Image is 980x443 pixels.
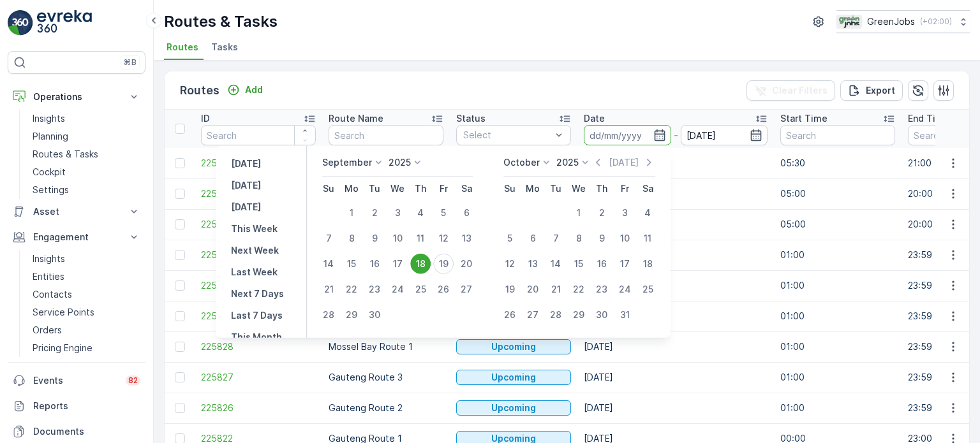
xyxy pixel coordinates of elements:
th: Sunday [498,177,521,200]
td: [DATE] [577,148,774,178]
td: [DATE] [577,270,774,301]
p: 01:00 [780,340,895,353]
div: 16 [364,254,385,274]
button: Engagement [8,224,145,250]
p: Asset [33,205,120,218]
input: Search [329,125,443,145]
p: Start Time [780,112,828,125]
button: Today [226,178,266,193]
div: 12 [433,228,454,249]
span: 225831 [201,249,316,261]
div: 19 [500,279,520,300]
td: [DATE] [577,209,774,240]
p: Next Week [231,244,279,257]
div: 20 [456,254,477,274]
p: Insights [33,112,65,125]
a: Routes & Tasks [27,145,145,163]
button: Tomorrow [226,200,266,215]
div: Toggle Row Selected [175,250,185,260]
div: 29 [568,305,589,325]
a: Settings [27,181,145,199]
div: Toggle Row Selected [175,403,185,413]
p: [DATE] [231,157,261,170]
a: Insights [27,110,145,127]
div: 11 [410,228,431,249]
p: This Week [231,222,278,235]
p: Documents [33,425,140,438]
button: Last 7 Days [226,308,288,323]
td: [DATE] [577,178,774,209]
div: 16 [591,254,612,274]
th: Monday [521,177,544,200]
div: 3 [614,203,635,223]
th: Saturday [636,177,659,200]
th: Wednesday [567,177,590,200]
button: Last Week [226,265,283,280]
p: ID [201,112,210,125]
p: Entities [33,270,64,283]
div: 18 [410,254,431,274]
input: dd/mm/yyyy [681,125,768,145]
p: Planning [33,130,68,143]
button: Clear Filters [746,80,835,101]
div: 1 [568,203,589,223]
div: 24 [387,279,408,300]
td: [DATE] [577,393,774,423]
div: 22 [341,279,362,300]
a: Service Points [27,303,145,321]
p: Events [33,374,118,387]
p: Select [463,129,551,142]
a: 225829 [201,310,316,323]
div: 5 [500,228,520,249]
th: Wednesday [386,177,409,200]
p: ( +02:00 ) [920,17,952,27]
p: Last 7 Days [231,309,283,322]
div: 7 [546,228,566,249]
button: Yesterday [226,156,266,171]
p: Gauteng Route 2 [329,402,443,414]
div: 15 [568,254,589,274]
button: Operations [8,84,145,110]
button: Add [222,82,268,98]
a: 225830 [201,279,316,292]
button: GreenJobs(+02:00) [836,10,970,33]
div: 30 [591,305,612,325]
a: 225940 [201,157,316,170]
a: 225827 [201,371,316,384]
th: Thursday [409,177,432,200]
div: 23 [591,279,612,300]
span: 225913 [201,187,316,200]
p: 01:00 [780,279,895,292]
div: 10 [387,228,408,249]
p: End Time [908,112,949,125]
th: Sunday [317,177,340,200]
button: This Month [226,330,287,345]
button: This Week [226,221,283,236]
button: Upcoming [456,370,571,385]
p: Cockpit [33,166,66,178]
p: 01:00 [780,371,895,384]
p: 2025 [556,156,579,169]
div: 26 [433,279,454,300]
div: Toggle Row Selected [175,342,185,352]
div: 13 [456,228,477,249]
div: 13 [523,254,543,274]
p: Orders [33,324,62,337]
p: Last Week [231,266,278,279]
div: 28 [546,305,566,325]
p: Upcoming [491,371,536,384]
p: ⌘B [124,57,137,68]
th: Friday [613,177,636,200]
p: Clear Filters [772,84,828,97]
div: 25 [637,279,658,300]
div: 23 [364,279,385,300]
p: Reports [33,400,140,412]
td: [DATE] [577,362,774,393]
a: Contacts [27,286,145,303]
input: Search [201,125,316,145]
div: 15 [341,254,362,274]
div: 14 [318,254,339,274]
p: 05:00 [780,218,895,231]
